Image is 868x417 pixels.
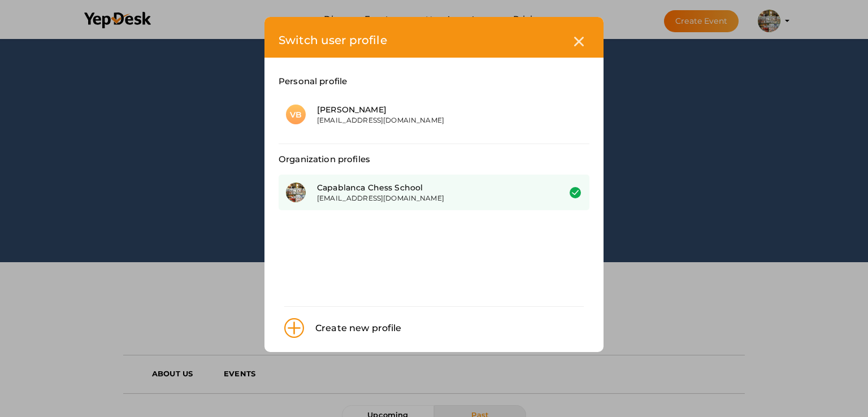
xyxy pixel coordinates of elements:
label: Personal profile [279,75,347,88]
label: Switch user profile [279,31,387,49]
img: plus.svg [284,318,304,338]
img: SNXIXYF2_small.jpeg [286,183,306,202]
div: [EMAIL_ADDRESS][DOMAIN_NAME] [317,193,542,203]
div: [PERSON_NAME] [317,104,542,115]
div: VB [286,105,306,124]
img: success.svg [570,187,581,198]
label: Organization profiles [279,153,370,166]
div: Capablanca Chess School [317,182,542,193]
div: [EMAIL_ADDRESS][DOMAIN_NAME] [317,115,542,125]
div: Create new profile [304,321,402,336]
